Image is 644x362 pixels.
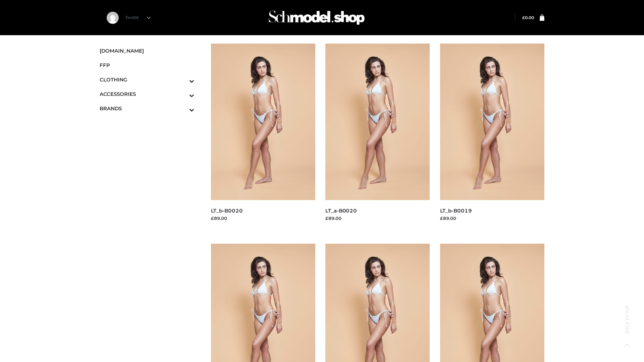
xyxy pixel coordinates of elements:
span: CLOTHING [100,76,194,83]
span: FFP [100,61,194,69]
span: BRANDS [100,105,194,112]
img: Schmodel Admin 964 [266,4,367,31]
a: Test56 [125,15,151,20]
span: £ [522,15,525,20]
span: ACCESSORIES [100,90,194,98]
a: FFP [100,58,194,72]
bdi: 0.00 [522,15,534,20]
a: [DOMAIN_NAME] [100,44,194,58]
button: Toggle Submenu [171,72,194,87]
div: £89.00 [325,215,430,222]
span: [DOMAIN_NAME] [100,47,194,55]
a: CLOTHINGToggle Submenu [100,72,194,87]
button: Toggle Submenu [171,101,194,116]
a: BRANDSToggle Submenu [100,101,194,116]
span: Back to top [619,317,636,334]
div: £89.00 [211,215,316,222]
a: £0.00 [522,15,534,20]
div: £89.00 [440,215,545,222]
a: LT_b-B0020 [211,207,243,214]
a: ACCESSORIESToggle Submenu [100,87,194,101]
a: LT_a-B0020 [325,207,357,214]
button: Toggle Submenu [171,87,194,101]
a: LT_b-B0019 [440,207,472,214]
